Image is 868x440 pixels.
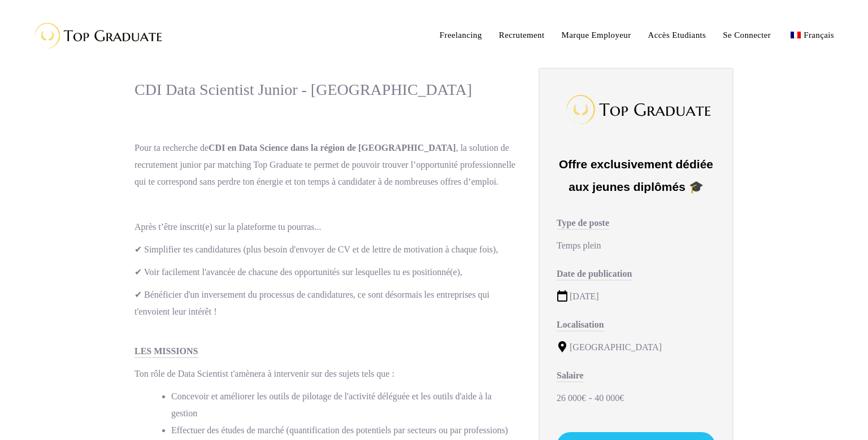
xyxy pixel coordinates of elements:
img: Français [791,32,801,38]
div: 26 000€ 40 000€ [557,390,715,407]
div: CDI Data Scientist Junior - [GEOGRAPHIC_DATA] [134,79,516,100]
span: Salaire [557,371,584,382]
strong: Offre exclusivement dédiée aux jeunes diplômés 🎓 [559,158,713,193]
div: [DATE] [557,288,715,305]
div: Temps plein [557,237,715,254]
div: [GEOGRAPHIC_DATA] [557,339,715,356]
p: ✔ Bénéficier d'un inversement du processus de candidatures, ce sont désormais les entreprises qui... [134,286,516,320]
span: Date de publication [557,269,632,281]
li: Effectuer des études de marché (quantification des potentiels par secteurs ou par professions) [171,422,516,439]
p: ✔ Voir facilement l'avancée de chacune des opportunités sur lesquelles tu es positionné(e), [134,264,516,281]
span: Localisation [557,320,604,332]
img: Top Graduate [25,17,167,54]
strong: CDI en Data Science dans la région de [GEOGRAPHIC_DATA] [209,143,456,153]
li: Concevoir et améliorer les outils de pilotage de l'activité déléguée et les outils d'aide à la ge... [171,388,516,422]
p: Ton rôle de Data Scientist t'amènera à intervenir sur des sujets tels que : [134,365,516,382]
p: ✔ Simplifier tes candidatures (plus besoin d'envoyer de CV et de lettre de motivation à chaque fo... [134,241,516,258]
span: Accès Etudiants [648,31,706,40]
span: Marque Employeur [562,31,631,40]
p: Pour ta recherche de , la solution de recrutement junior par matching Top Graduate te permet de p... [134,140,516,190]
span: - [589,393,592,403]
span: Se Connecter [723,31,771,40]
span: Français [804,31,834,40]
p: Après t’être inscrit(e) sur la plateforme tu pourras... [134,219,516,236]
span: Recrutement [499,31,545,40]
span: Type de poste [557,218,609,230]
span: Freelancing [440,31,482,40]
span: LES MISSIONS [134,346,198,358]
img: Top Graduate [560,89,713,130]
